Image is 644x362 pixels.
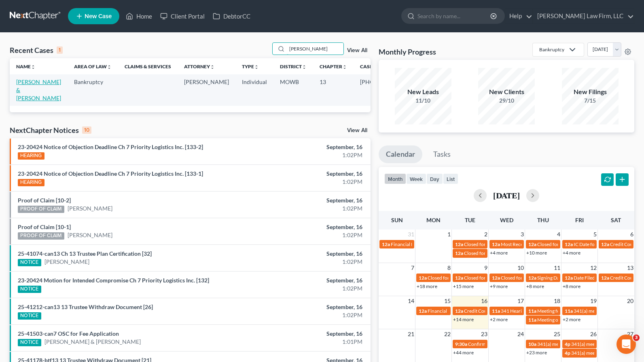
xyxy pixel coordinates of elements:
[253,284,363,293] div: 1:02PM
[253,231,363,239] div: 1:02PM
[490,316,508,322] a: +2 more
[528,241,536,247] span: 12a
[465,217,475,223] span: Tue
[419,308,427,314] span: 12a
[178,74,235,105] td: [PERSON_NAME]
[455,308,463,314] span: 12a
[453,316,474,322] a: +14 more
[633,335,640,341] span: 3
[537,241,598,247] span: Closed for [PERSON_NAME]
[562,87,619,97] div: New Filings
[464,241,525,247] span: Closed for [PERSON_NAME]
[528,341,536,347] span: 10a
[468,341,561,347] span: Confirmation Hearing for [PERSON_NAME]
[464,250,574,256] span: Closed for [PERSON_NAME][GEOGRAPHIC_DATA]
[493,191,520,200] h2: [DATE]
[537,317,627,323] span: Meeting of Creditors for [PERSON_NAME]
[406,173,426,184] button: week
[18,206,64,213] div: PROOF OF CLAIM
[455,275,463,281] span: 12a
[563,283,580,289] a: +8 more
[379,47,436,57] h3: Monthly Progress
[253,178,363,186] div: 1:02PM
[455,241,463,247] span: 12a
[505,9,532,23] a: Help
[517,296,525,306] span: 17
[553,329,561,339] span: 25
[360,63,386,69] a: Case Nounfold_more
[253,258,363,266] div: 1:02PM
[626,263,634,273] span: 13
[589,329,597,339] span: 26
[526,349,547,356] a: +23 more
[74,63,112,69] a: Area of Lawunfold_more
[254,65,259,69] i: unfold_more
[313,74,354,105] td: 13
[528,275,536,281] span: 12a
[574,241,636,247] span: IC Date for [PERSON_NAME]
[537,217,549,223] span: Thu
[565,308,573,314] span: 11a
[565,341,570,347] span: 4p
[556,229,561,239] span: 4
[528,317,536,323] span: 11a
[626,296,634,306] span: 20
[443,296,451,306] span: 15
[18,143,203,150] a: 23-20424 Notice of Objection Deadline Ch 7 Priority Logistics Inc. [133-2]
[565,241,573,247] span: 12a
[490,283,508,289] a: +9 more
[302,65,307,69] i: unfold_more
[253,223,363,231] div: September, 16
[483,229,488,239] span: 2
[287,43,343,55] input: Search by name...
[382,241,390,247] span: 12a
[18,250,152,257] a: 25-41074-can13 Ch 13 Trustee Plan Certification [32]
[273,74,313,105] td: MOWB
[447,229,451,239] span: 1
[428,308,522,314] span: Financial Management for [PERSON_NAME]
[156,9,209,23] a: Client Portal
[68,231,112,239] a: [PERSON_NAME]
[253,276,363,284] div: September, 16
[57,46,63,54] div: 1
[68,204,112,213] a: [PERSON_NAME]
[601,241,609,247] span: 12a
[391,241,485,247] span: Financial Management for [PERSON_NAME]
[407,229,415,239] span: 31
[18,152,44,160] div: HEARING
[455,250,463,256] span: 12a
[553,263,561,273] span: 11
[601,275,609,281] span: 12a
[253,170,363,178] div: September, 16
[629,229,634,239] span: 6
[490,250,508,256] a: +4 more
[574,275,641,281] span: Date Filed for [PERSON_NAME]
[253,311,363,319] div: 1:02PM
[242,63,259,69] a: Typeunfold_more
[520,229,525,239] span: 3
[443,329,451,339] span: 22
[410,263,415,273] span: 7
[562,97,619,105] div: 7/15
[575,217,584,223] span: Fri
[565,350,570,356] span: 4p
[501,275,561,281] span: Closed for [PERSON_NAME]
[407,329,415,339] span: 21
[18,277,209,284] a: 23-20424 Motion for Intended Compromise Ch 7 Priority Logistics Inc. [132]
[565,275,573,281] span: 12a
[253,250,363,258] div: September, 16
[253,303,363,311] div: September, 16
[44,338,141,346] a: [PERSON_NAME] & [PERSON_NAME]
[235,74,273,105] td: Individual
[31,65,36,69] i: unfold_more
[391,217,403,223] span: Sun
[455,341,467,347] span: 9:30a
[10,45,63,55] div: Recent Cases
[478,87,535,97] div: New Clients
[342,65,347,69] i: unfold_more
[492,308,500,314] span: 11a
[18,170,203,177] a: 23-20424 Notice of Objection Deadline Ch 7 Priority Logistics Inc. [133-1]
[18,286,41,293] div: NOTICE
[18,179,44,186] div: HEARING
[480,296,488,306] span: 16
